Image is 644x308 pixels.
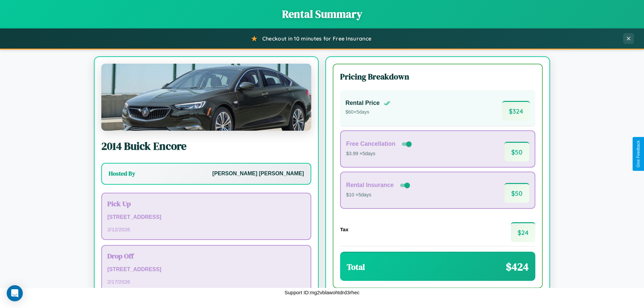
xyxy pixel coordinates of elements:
h3: Drop Off [107,251,305,261]
span: $ 324 [502,101,530,121]
div: Give Feedback [636,140,641,168]
p: [STREET_ADDRESS] [107,265,305,274]
p: [STREET_ADDRESS] [107,212,305,222]
span: $ 424 [506,259,529,274]
img: Buick Encore [101,64,311,131]
span: $ 24 [511,222,535,242]
h3: Pick Up [107,199,305,208]
p: Support ID: mg2vblawohtdrd3rhec [284,288,359,297]
h4: Rental Insurance [346,182,394,189]
div: Open Intercom Messenger [7,285,23,301]
h1: Rental Summary [7,7,637,21]
h3: Hosted By [109,170,135,178]
p: [PERSON_NAME] [PERSON_NAME] [212,169,304,179]
h4: Tax [340,227,348,232]
h2: 2014 Buick Encore [101,139,311,153]
h4: Free Cancellation [346,140,395,147]
p: 2 / 17 / 2026 [107,277,305,286]
h3: Total [347,261,365,272]
span: $ 50 [504,142,529,162]
p: $ 60 × 5 days [345,108,390,117]
span: $ 50 [504,183,529,203]
p: $3.99 × 5 days [346,149,413,158]
h4: Rental Price [345,100,380,107]
p: 2 / 12 / 2026 [107,225,305,234]
span: Checkout in 10 minutes for Free Insurance [262,35,371,42]
p: $10 × 5 days [346,191,411,199]
h3: Pricing Breakdown [340,71,535,82]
